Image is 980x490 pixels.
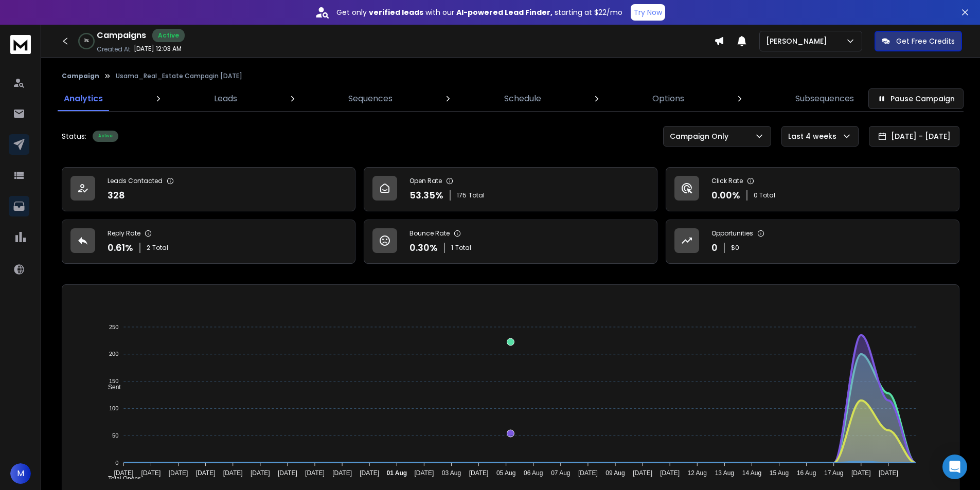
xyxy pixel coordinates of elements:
[364,220,657,264] a: Bounce Rate0.30%1Total
[457,191,467,199] span: 175
[97,29,146,42] h1: Campaigns
[152,29,185,42] div: Active
[409,188,443,203] p: 53.35 %
[93,131,118,142] div: Active
[62,72,99,80] button: Campaign
[875,31,962,51] button: Get Free Credits
[100,475,141,482] span: Total Opens
[766,36,831,46] p: [PERSON_NAME]
[797,469,816,477] tspan: 16 Aug
[851,469,871,477] tspan: [DATE]
[824,469,843,477] tspan: 17 Aug
[10,463,31,484] button: M
[409,177,442,185] p: Open Rate
[62,131,86,141] p: Status:
[409,229,450,238] p: Bounce Rate
[108,229,140,238] p: Reply Rate
[169,469,188,477] tspan: [DATE]
[84,38,89,44] p: 0 %
[869,126,959,147] button: [DATE] - [DATE]
[660,469,680,477] tspan: [DATE]
[504,93,541,105] p: Schedule
[108,241,133,255] p: 0.61 %
[868,88,964,109] button: Pause Campaign
[731,244,739,252] p: $ 0
[711,241,718,255] p: 0
[58,86,109,111] a: Analytics
[631,4,665,21] button: Try Now
[369,7,423,17] strong: verified leads
[524,469,543,477] tspan: 06 Aug
[332,469,352,477] tspan: [DATE]
[364,167,657,211] a: Open Rate53.35%175Total
[634,7,662,17] p: Try Now
[942,455,967,479] div: Open Intercom Messenger
[278,469,297,477] tspan: [DATE]
[208,86,243,111] a: Leads
[386,469,407,477] tspan: 01 Aug
[152,244,168,252] span: Total
[456,7,553,17] strong: AI-powered Lead Finder,
[147,244,150,252] span: 2
[64,93,103,105] p: Analytics
[711,177,743,185] p: Click Rate
[711,188,740,203] p: 0.00 %
[666,167,959,211] a: Click Rate0.00%0 Total
[108,177,163,185] p: Leads Contacted
[223,469,243,477] tspan: [DATE]
[442,469,461,477] tspan: 03 Aug
[715,469,734,477] tspan: 13 Aug
[214,93,237,105] p: Leads
[116,72,242,80] p: Usama_Real_Estate Campagin [DATE]
[108,188,125,203] p: 328
[789,86,860,111] a: Subsequences
[414,469,434,477] tspan: [DATE]
[251,469,270,477] tspan: [DATE]
[62,220,355,264] a: Reply Rate0.61%2Total
[469,191,485,199] span: Total
[469,469,489,477] tspan: [DATE]
[348,93,393,105] p: Sequences
[305,469,325,477] tspan: [DATE]
[196,469,216,477] tspan: [DATE]
[109,405,118,411] tspan: 100
[670,131,733,141] p: Campaign Only
[109,378,118,384] tspan: 150
[770,469,789,477] tspan: 15 Aug
[666,220,959,264] a: Opportunities0$0
[652,93,684,105] p: Options
[409,241,438,255] p: 0.30 %
[109,351,118,357] tspan: 200
[551,469,570,477] tspan: 07 Aug
[336,7,622,17] p: Get only with our starting at $22/mo
[896,36,955,46] p: Get Free Credits
[134,45,182,53] p: [DATE] 12:03 AM
[114,469,133,477] tspan: [DATE]
[115,460,118,466] tspan: 0
[342,86,399,111] a: Sequences
[100,384,121,391] span: Sent
[646,86,690,111] a: Options
[10,35,31,54] img: logo
[578,469,598,477] tspan: [DATE]
[97,45,132,53] p: Created At:
[633,469,652,477] tspan: [DATE]
[605,469,625,477] tspan: 09 Aug
[109,324,118,330] tspan: 250
[62,167,355,211] a: Leads Contacted328
[112,432,118,439] tspan: 50
[451,244,453,252] span: 1
[711,229,753,238] p: Opportunities
[742,469,761,477] tspan: 14 Aug
[788,131,841,141] p: Last 4 weeks
[879,469,898,477] tspan: [DATE]
[141,469,161,477] tspan: [DATE]
[754,191,775,199] p: 0 Total
[455,244,471,252] span: Total
[795,93,854,105] p: Subsequences
[688,469,707,477] tspan: 12 Aug
[496,469,515,477] tspan: 05 Aug
[360,469,379,477] tspan: [DATE]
